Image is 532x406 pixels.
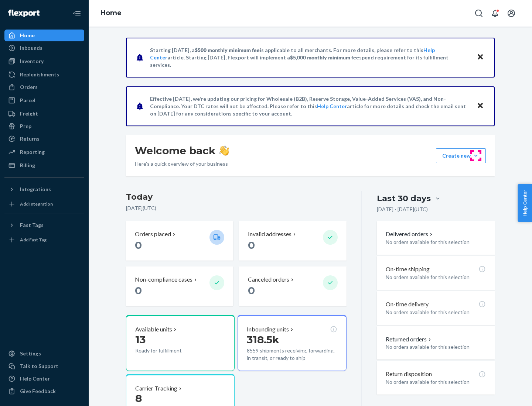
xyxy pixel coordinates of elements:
[20,350,41,357] div: Settings
[247,325,289,334] p: Inbounding units
[135,347,204,354] p: Ready for fulfillment
[4,219,84,231] button: Fast Tags
[377,206,428,213] p: [DATE] - [DATE] ( UTC )
[135,392,142,405] span: 8
[4,55,84,67] a: Inventory
[135,325,172,334] p: Available units
[4,183,84,195] button: Integrations
[386,265,430,273] p: On-time shipping
[4,159,84,171] a: Billing
[150,47,470,69] p: Starting [DATE], a is applicable to all merchants. For more details, please refer to this article...
[126,266,233,306] button: Non-compliance cases 0
[247,333,279,346] span: 318.5k
[290,54,359,61] span: $5,000 monthly minimum fee
[4,348,84,359] a: Settings
[20,237,47,243] div: Add Fast Tag
[195,47,260,53] span: $500 monthly minimum fee
[20,71,59,78] div: Replenishments
[248,275,289,284] p: Canceled orders
[135,230,171,238] p: Orders placed
[248,230,291,238] p: Invalid addresses
[4,94,84,106] a: Parcel
[386,300,429,309] p: On-time delivery
[126,315,235,371] button: Available units13Ready for fulfillment
[20,58,44,65] div: Inventory
[69,6,84,21] button: Close Navigation
[219,145,229,156] img: hand-wave emoji
[4,133,84,145] a: Returns
[20,201,53,207] div: Add Integration
[475,101,485,111] button: Close
[20,32,35,39] div: Home
[135,333,146,346] span: 13
[4,30,84,41] a: Home
[20,186,51,193] div: Integrations
[504,6,519,21] button: Open account menu
[20,97,35,104] div: Parcel
[20,110,38,117] div: Freight
[4,385,84,397] button: Give Feedback
[471,6,486,21] button: Open Search Box
[135,284,142,297] span: 0
[100,9,122,17] a: Home
[20,44,42,52] div: Inbounds
[126,191,347,203] h3: Today
[488,6,502,21] button: Open notifications
[135,239,142,251] span: 0
[20,83,38,91] div: Orders
[386,370,432,378] p: Return disposition
[135,275,192,284] p: Non-compliance cases
[126,221,233,261] button: Orders placed 0
[150,95,470,117] p: Effective [DATE], we're updating our pricing for Wholesale (B2B), Reserve Storage, Value-Added Se...
[4,360,84,372] a: Talk to Support
[4,81,84,93] a: Orders
[475,52,485,63] button: Close
[135,384,177,393] p: Carrier Tracking
[386,273,486,281] p: No orders available for this selection
[20,148,45,156] div: Reporting
[4,120,84,132] a: Prep
[317,103,347,109] a: Help Center
[518,184,532,222] button: Help Center
[436,148,486,163] button: Create new
[4,42,84,54] a: Inbounds
[247,347,337,362] p: 8559 shipments receiving, forwarding, in transit, or ready to ship
[239,221,346,261] button: Invalid addresses 0
[126,204,347,212] p: [DATE] ( UTC )
[386,335,433,344] button: Returned orders
[95,3,127,24] ol: breadcrumbs
[386,309,486,316] p: No orders available for this selection
[135,144,229,157] h1: Welcome back
[377,193,431,204] div: Last 30 days
[239,266,346,306] button: Canceled orders 0
[20,221,44,229] div: Fast Tags
[248,284,255,297] span: 0
[20,388,56,395] div: Give Feedback
[238,315,346,371] button: Inbounding units318.5k8559 shipments receiving, forwarding, in transit, or ready to ship
[4,234,84,246] a: Add Fast Tag
[4,146,84,158] a: Reporting
[20,123,31,130] div: Prep
[20,375,50,382] div: Help Center
[386,238,486,246] p: No orders available for this selection
[20,162,35,169] div: Billing
[4,198,84,210] a: Add Integration
[8,10,40,17] img: Flexport logo
[4,373,84,385] a: Help Center
[386,230,434,238] button: Delivered orders
[135,160,229,168] p: Here’s a quick overview of your business
[20,135,40,142] div: Returns
[386,378,486,386] p: No orders available for this selection
[20,362,58,370] div: Talk to Support
[4,69,84,80] a: Replenishments
[248,239,255,251] span: 0
[4,108,84,120] a: Freight
[386,343,486,351] p: No orders available for this selection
